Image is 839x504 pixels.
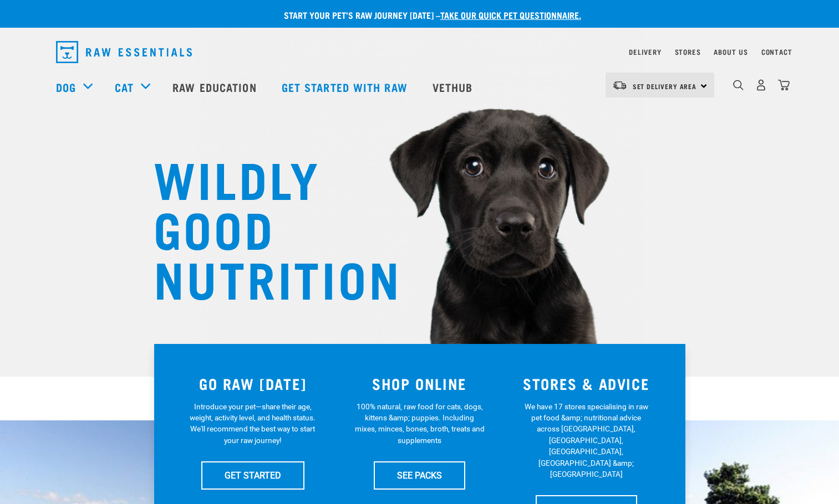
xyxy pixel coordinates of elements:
[714,50,748,54] a: About Us
[154,152,375,302] h1: WILDLY GOOD NUTRITION
[612,80,627,90] img: van-moving.png
[421,65,487,109] a: Vethub
[47,37,792,68] nav: dropdown navigation
[374,461,465,489] a: SEE PACKS
[755,79,767,91] img: user.png
[733,80,744,90] img: home-icon-1@2x.png
[354,401,485,446] p: 100% natural, raw food for cats, dogs, kittens &amp; puppies. Including mixes, minces, bones, bro...
[778,79,790,91] img: home-icon@2x.png
[56,79,76,95] a: Dog
[629,50,661,54] a: Delivery
[187,401,318,446] p: Introduce your pet—share their age, weight, activity level, and health status. We'll recommend th...
[440,12,581,17] a: take our quick pet questionnaire.
[201,461,304,489] a: GET STARTED
[761,50,792,54] a: Contact
[115,79,134,95] a: Cat
[675,50,701,54] a: Stores
[510,375,663,392] h3: STORES & ADVICE
[161,65,270,109] a: Raw Education
[633,84,697,88] span: Set Delivery Area
[271,65,421,109] a: Get started with Raw
[521,401,652,480] p: We have 17 stores specialising in raw pet food &amp; nutritional advice across [GEOGRAPHIC_DATA],...
[343,375,496,392] h3: SHOP ONLINE
[56,41,192,63] img: Raw Essentials Logo
[176,375,330,392] h3: GO RAW [DATE]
